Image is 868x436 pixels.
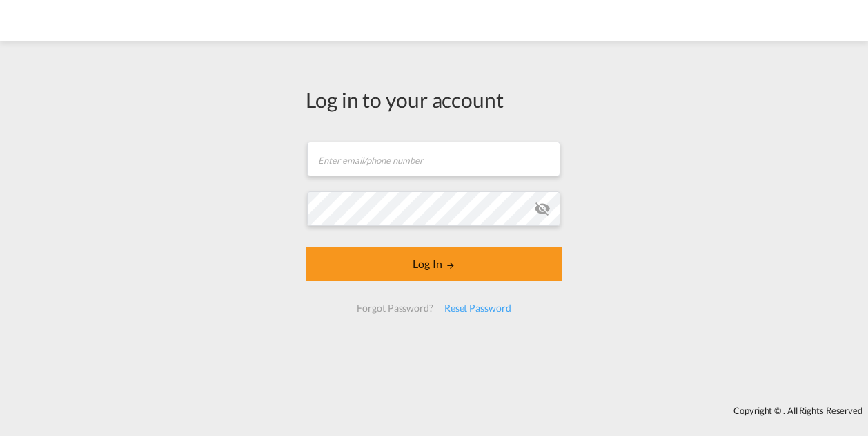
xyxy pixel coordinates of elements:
input: Enter email/phone number [307,142,560,176]
div: Reset Password [439,296,517,321]
div: Log in to your account [306,85,562,114]
button: LOGIN [306,247,562,281]
div: Forgot Password? [351,296,438,321]
md-icon: icon-eye-off [534,200,551,217]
